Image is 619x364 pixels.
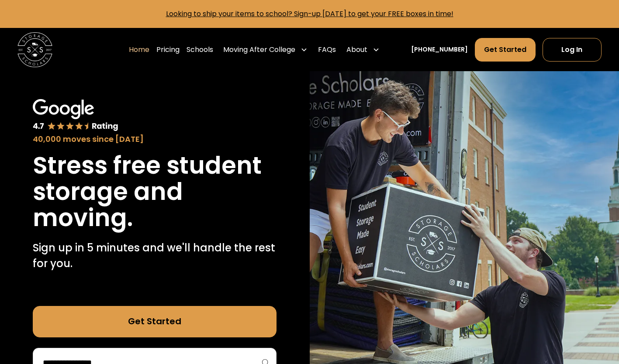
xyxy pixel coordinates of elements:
a: Home [129,38,149,62]
a: [PHONE_NUMBER] [411,45,468,54]
h1: Stress free student storage and moving. [33,152,277,231]
div: 40,000 moves since [DATE] [33,134,277,145]
div: Moving After College [220,38,311,62]
div: About [346,45,367,55]
a: Schools [187,38,213,62]
a: Looking to ship your items to school? Sign-up [DATE] to get your FREE boxes in time! [166,9,453,19]
a: Get Started [475,38,536,62]
a: Get Started [33,306,277,337]
p: Sign up in 5 minutes and we'll handle the rest for you. [33,240,277,271]
a: Log In [543,38,602,62]
a: Pricing [156,38,180,62]
div: About [343,38,383,62]
img: Google 4.7 star rating [33,99,118,132]
a: FAQs [318,38,336,62]
img: Storage Scholars main logo [17,32,52,67]
div: Moving After College [223,45,295,55]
